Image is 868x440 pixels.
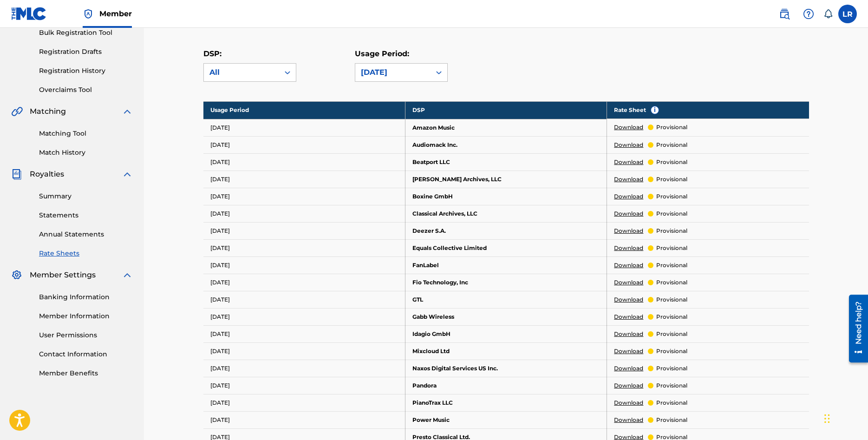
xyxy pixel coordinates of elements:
[614,330,643,338] a: Download
[405,188,607,205] td: Boxine GmbH
[405,171,607,188] td: [PERSON_NAME] Archives, LLC
[823,9,833,19] div: Notifications
[405,239,607,256] td: Equals Collective Limited
[11,269,22,281] img: Member Settings
[203,325,405,342] td: [DATE]
[122,169,133,180] img: expand
[405,153,607,171] td: Beatport LLC
[614,278,643,287] a: Download
[203,153,405,171] td: [DATE]
[614,158,643,166] a: Download
[405,205,607,222] td: Classical Archives, LLC
[779,8,790,20] img: search
[30,269,96,281] span: Member Settings
[203,394,405,411] td: [DATE]
[656,313,687,321] p: provisional
[203,205,405,222] td: [DATE]
[656,192,687,201] p: provisional
[203,291,405,308] td: [DATE]
[822,395,868,440] div: Chat Widget
[39,129,133,138] a: Matching Tool
[656,296,687,304] p: provisional
[203,342,405,360] td: [DATE]
[656,278,687,287] p: provisional
[203,377,405,394] td: [DATE]
[614,261,643,269] a: Download
[799,5,818,23] div: Help
[203,411,405,428] td: [DATE]
[203,360,405,377] td: [DATE]
[656,158,687,166] p: provisional
[361,67,425,78] div: [DATE]
[656,347,687,355] p: provisional
[405,411,607,428] td: Power Music
[39,292,133,302] a: Banking Information
[405,222,607,239] td: Deezer S.A.
[614,399,643,407] a: Download
[203,136,405,153] td: [DATE]
[656,381,687,390] p: provisional
[11,169,22,180] img: Royalties
[122,106,133,117] img: expand
[209,67,274,78] div: All
[39,311,133,321] a: Member Information
[614,210,643,218] a: Download
[39,368,133,378] a: Member Benefits
[405,325,607,342] td: Idagio GmbH
[405,342,607,360] td: Mixcloud Ltd
[39,28,133,38] a: Bulk Registration Tool
[122,269,133,281] img: expand
[656,261,687,269] p: provisional
[405,291,607,308] td: GTL
[39,349,133,359] a: Contact Information
[39,249,133,258] a: Rate Sheets
[824,405,830,433] div: Drag
[656,123,687,131] p: provisional
[99,8,132,19] span: Member
[405,101,607,119] th: DSP
[656,416,687,424] p: provisional
[775,5,794,23] a: Public Search
[203,239,405,256] td: [DATE]
[656,244,687,252] p: provisional
[656,175,687,184] p: provisional
[405,377,607,394] td: Pandora
[405,274,607,291] td: Fio Technology, Inc
[842,290,868,367] iframe: Resource Center
[203,308,405,325] td: [DATE]
[803,8,814,20] img: help
[203,222,405,239] td: [DATE]
[30,106,66,117] span: Matching
[651,106,659,114] span: i
[39,47,133,57] a: Registration Drafts
[203,101,405,119] th: Usage Period
[405,394,607,411] td: PianoTrax LLC
[203,274,405,291] td: [DATE]
[39,230,133,239] a: Annual Statements
[39,148,133,158] a: Match History
[405,256,607,274] td: FanLabel
[203,119,405,136] td: [DATE]
[614,227,643,235] a: Download
[203,49,222,58] label: DSP:
[405,308,607,325] td: Gabb Wireless
[614,192,643,201] a: Download
[614,175,643,184] a: Download
[838,5,857,23] div: User Menu
[656,227,687,235] p: provisional
[607,101,809,119] th: Rate Sheet
[656,364,687,373] p: provisional
[39,191,133,201] a: Summary
[39,66,133,76] a: Registration History
[30,169,64,180] span: Royalties
[405,360,607,377] td: Naxos Digital Services US Inc.
[203,171,405,188] td: [DATE]
[656,399,687,407] p: provisional
[656,210,687,218] p: provisional
[614,347,643,355] a: Download
[614,296,643,304] a: Download
[11,106,23,117] img: Matching
[83,8,94,20] img: Top Rightsholder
